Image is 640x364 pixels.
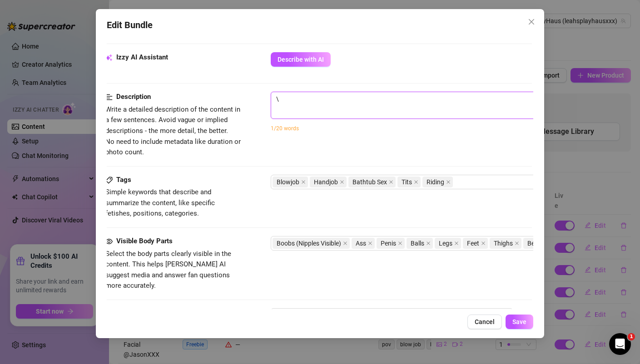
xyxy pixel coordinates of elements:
[398,241,402,246] span: close
[340,180,344,184] span: close
[116,176,131,184] strong: Tags
[523,238,549,249] span: Belly
[107,18,153,32] span: Edit Bundle
[446,180,451,184] span: close
[494,238,513,248] span: Thighs
[368,241,372,246] span: close
[356,238,366,248] span: Ass
[397,177,421,187] span: Tits
[515,241,519,246] span: close
[278,56,324,63] span: Describe with AI
[314,177,338,187] span: Handjob
[105,238,113,245] span: eye
[435,238,461,249] span: Legs
[490,238,521,249] span: Thighs
[402,177,412,187] span: Tits
[116,309,167,317] strong: Caption Example
[277,177,299,187] span: Blowjob
[506,315,533,329] button: Save
[343,241,347,246] span: close
[609,333,631,355] iframe: Intercom live chat
[352,238,375,249] span: Ass
[427,177,444,187] span: Riding
[348,177,396,187] span: Bathtub Sex
[528,18,535,25] span: close
[116,237,173,245] strong: Visible Body Parts
[301,180,306,184] span: close
[524,18,539,25] span: Close
[352,177,387,187] span: Bathtub Sex
[271,125,299,132] span: 1/20 words
[389,180,393,184] span: close
[105,92,113,103] span: align-left
[414,180,418,184] span: close
[467,238,479,248] span: Feet
[524,15,539,29] button: Close
[463,238,488,249] span: Feet
[277,238,341,248] span: Boobs (Nipples Visible)
[116,53,168,61] strong: Izzy AI Assistant
[105,177,113,184] span: tag
[527,238,541,248] span: Belly
[422,177,453,187] span: Riding
[273,238,350,249] span: Boobs (Nipples Visible)
[475,318,495,325] span: Cancel
[381,238,396,248] span: Penis
[105,250,231,290] span: Select the body parts clearly visible in the content. This helps [PERSON_NAME] AI suggest media a...
[454,241,459,246] span: close
[407,238,433,249] span: Balls
[116,93,151,101] strong: Description
[481,241,486,246] span: close
[310,177,347,187] span: Handjob
[105,308,113,319] span: message
[628,333,635,340] span: 1
[271,92,588,106] textarea: \
[105,188,215,217] span: Simple keywords that describe and summarize the content, like specific fetishes, positions, categ...
[271,52,331,67] button: Describe with AI
[426,241,431,246] span: close
[512,318,526,325] span: Save
[411,238,424,248] span: Balls
[439,238,452,248] span: Legs
[105,105,241,156] span: Write a detailed description of the content in a few sentences. Avoid vague or implied descriptio...
[377,238,405,249] span: Penis
[273,177,308,187] span: Blowjob
[467,315,502,329] button: Cancel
